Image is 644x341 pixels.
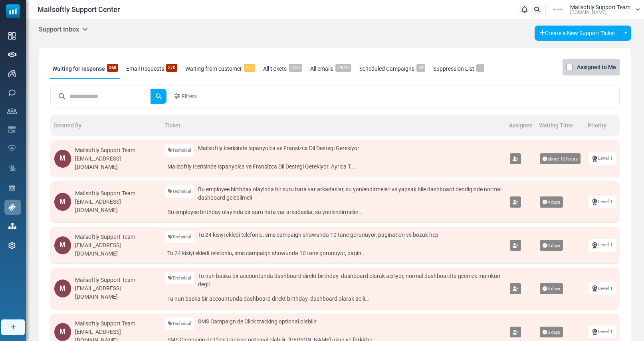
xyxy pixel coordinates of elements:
[589,196,616,208] a: Level 1
[124,59,179,79] a: Email Requests370
[244,64,255,72] span: 441
[75,198,157,214] div: [EMAIL_ADDRESS][DOMAIN_NAME]
[8,242,16,249] img: settings-icon.svg
[8,145,16,151] img: domain-health-icon.svg
[165,293,502,305] a: Tu nun baska bir accountunda dashboard direkt birthday_dashboard olarak acili...
[182,92,197,101] span: Filters
[38,4,120,15] span: Mailsoftly Support Center
[75,155,157,171] div: [EMAIL_ADDRESS][DOMAIN_NAME]
[75,233,157,241] div: Mailsoftly Support Team
[198,317,317,326] span: SMS Campaign de Click tracking optional olabilir
[540,283,563,294] span: 4 days
[261,59,304,79] a: All tickets1337
[540,240,563,251] span: 4 days
[198,272,502,289] span: Tu nun baska bir accountunda dashboard direkt birthday_dashboard olarak aciliyor, normal dashboar...
[75,241,157,258] div: [EMAIL_ADDRESS][DOMAIN_NAME]
[165,144,194,157] a: Technical
[8,70,16,77] img: campaigns-icon.png
[8,184,16,192] img: landing_pages.svg
[357,59,427,79] a: Scheduled Campaigns59
[75,276,157,284] div: Mailsoftly Support Team
[8,164,17,173] img: workflow.svg
[289,64,302,72] span: 1337
[50,59,120,79] a: Waiting for response368
[8,32,16,40] img: dashboard-icon.svg
[548,4,640,16] a: User Logo Mailsoftly Support Team [DOMAIN_NAME]
[75,319,157,328] div: Mailsoftly Support Team
[39,26,88,33] h5: Support Inbox
[54,236,71,254] div: M
[308,59,353,79] a: All emails24047
[7,108,17,114] img: contacts-icon.svg
[54,280,71,297] div: M
[535,26,620,41] a: Create a New Support Ticket
[506,115,536,136] th: Assignee
[75,189,157,198] div: Mailsoftly Support Team
[198,231,438,239] span: Tu 24 kisiyi ekledi telefonlu, sms campaign showunda 10 tane gorunuyor, pagination vs bozuk hep
[589,152,616,165] a: Level 1
[585,115,620,136] th: Priority
[165,161,502,173] a: Mailsoftly Icerisinde Ispanyolca ve Fransizca Dil Destegi Gerekiyor. Ayrica T...
[166,64,177,72] span: 370
[570,10,606,15] span: [DOMAIN_NAME]
[589,282,616,295] a: Level 1
[165,185,194,198] a: Technical
[431,59,486,79] a: Suppression List
[50,115,161,136] th: Created By
[54,193,71,211] div: M
[540,196,563,208] span: 4 days
[165,317,194,330] a: Technical
[54,150,71,168] div: M
[165,247,502,260] a: Tu 24 kisiyi ekledi telefonlu, sms campaign showunda 10 tane gorunuyor, pagin...
[165,272,194,284] a: Technical
[161,115,506,136] th: Ticket
[6,4,20,18] img: mailsoftly_icon_blue_white.svg
[75,146,157,155] div: Mailsoftly Support Team
[589,239,616,251] a: Level 1
[577,62,616,72] label: Assigned to Me
[540,327,563,338] span: 5 days
[75,284,157,301] div: [EMAIL_ADDRESS][DOMAIN_NAME]
[198,185,502,202] span: Bu employee birthday olayinda bir suru hata var arkadaslar, su yonlendirmeleri vs yapsak bile das...
[8,204,16,211] img: support-icon-active.svg
[416,64,425,72] span: 59
[165,206,502,218] a: Bu employee birthday olayinda bir suru hata var arkadaslar, su yonlendirmeler...
[54,323,71,341] div: M
[183,59,257,79] a: Waiting from customer441
[165,231,194,243] a: Technical
[8,89,16,96] img: sms-icon.png
[548,4,568,16] img: User Logo
[570,4,630,10] span: Mailsoftly Support Team
[335,64,351,72] span: 24047
[536,115,585,136] th: Waiting Time
[589,325,616,338] a: Level 1
[198,144,359,153] span: Mailsoftly Icerisinde Ispanyolca ve Fransizca Dil Destegi Gerekiyor
[107,64,118,72] span: 368
[8,126,16,133] img: email-templates-icon.svg
[540,153,581,165] span: about 16 hours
